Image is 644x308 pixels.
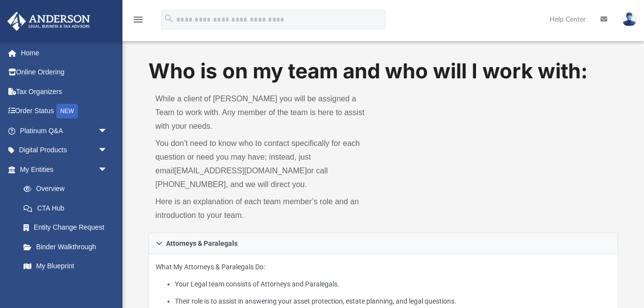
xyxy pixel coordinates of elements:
[7,160,122,179] a: My Entitiesarrow_drop_down
[4,12,93,31] img: Anderson Advisors Platinum Portal
[155,195,376,222] p: Here is an explanation of each team member’s role and an introduction to your team.
[164,13,174,24] i: search
[166,240,238,247] span: Attorneys & Paralegals
[14,257,118,276] a: My Blueprint
[7,82,122,101] a: Tax Organizers
[155,137,376,191] p: You don’t need to know who to contact specifically for each question or need you may have; instea...
[98,160,118,180] span: arrow_drop_down
[174,166,307,175] a: [EMAIL_ADDRESS][DOMAIN_NAME]
[14,198,122,218] a: CTA Hub
[14,179,122,199] a: Overview
[7,101,122,121] a: Order StatusNEW
[7,63,122,82] a: Online Ordering
[56,104,78,118] div: NEW
[175,278,610,290] li: Your Legal team consists of Attorneys and Paralegals.
[7,43,122,63] a: Home
[7,141,122,160] a: Digital Productsarrow_drop_down
[98,141,118,161] span: arrow_drop_down
[132,19,144,25] a: menu
[14,218,122,237] a: Entity Change Request
[132,14,144,25] i: menu
[148,57,618,86] h1: Who is on my team and who will I work with:
[175,295,610,308] li: Their role is to assist in answering your asset protection, estate planning, and legal questions.
[148,233,618,254] a: Attorneys & Paralegals
[155,92,376,133] p: While a client of [PERSON_NAME] you will be assigned a Team to work with. Any member of the team ...
[98,121,118,141] span: arrow_drop_down
[14,237,122,257] a: Binder Walkthrough
[622,12,637,26] img: User Pic
[7,121,122,141] a: Platinum Q&Aarrow_drop_down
